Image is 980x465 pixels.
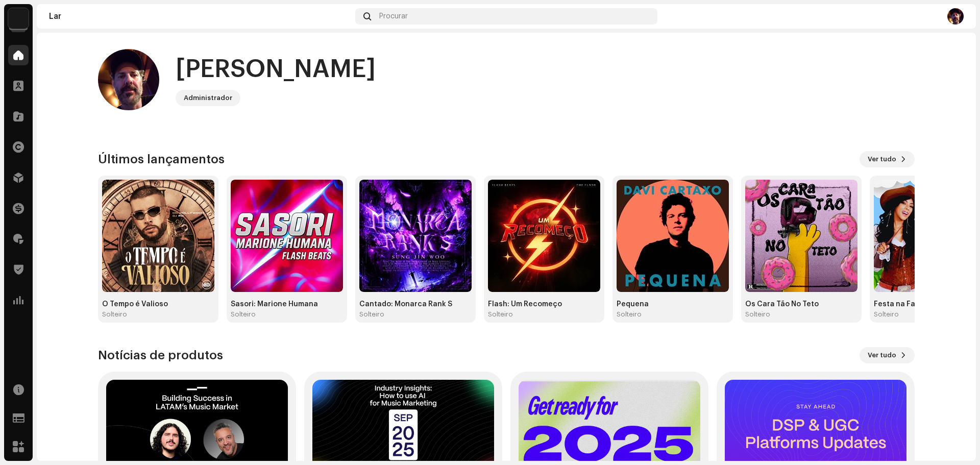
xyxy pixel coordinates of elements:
[617,311,642,317] font: Solteiro
[617,180,729,292] img: 7d2a16a9-972b-4cb8-981f-8c29df568249
[102,301,168,308] font: O Tempo é Valioso
[49,12,61,20] font: Lar
[745,311,770,317] font: Solteiro
[488,311,513,317] font: Solteiro
[745,301,819,308] font: Os Cara Tão No Teto
[102,311,127,317] font: Solteiro
[359,180,472,292] img: 2734864b-1ea3-4a7b-a827-7fae6ae97a87
[359,311,384,317] font: Solteiro
[176,57,376,82] font: [PERSON_NAME]
[868,156,896,162] font: Ver tudo
[359,301,452,308] font: Cantado: Monarca Rank S
[231,301,318,308] font: Sasori: Marione Humana
[8,8,29,29] img: 56eeb297-7269-4a48-bf6b-d4ffa91748c0
[874,301,938,308] font: Festa na Fazenda
[874,311,899,317] font: Solteiro
[860,347,915,363] button: Ver tudo
[947,8,964,25] img: d2779005-2424-4c27-bbcd-83a33030ae27
[98,153,225,165] font: Últimos lançamentos
[860,151,915,167] button: Ver tudo
[617,301,649,308] font: Pequena
[102,180,214,292] img: 2f75e340-6ad4-42a6-80c6-dee55b3a7401
[488,180,600,292] img: cd610b60-28d8-417e-8793-e59964851377
[488,301,562,308] font: Flash: Um Recomeço
[98,49,159,110] img: d2779005-2424-4c27-bbcd-83a33030ae27
[379,13,408,20] font: Procurar
[98,349,223,361] font: Notícias de produtos
[231,311,256,317] font: Solteiro
[868,352,896,358] font: Ver tudo
[231,180,343,292] img: 43d2fe93-eaec-482c-b5cb-23e2a7adf124
[184,94,232,101] font: Administrador
[745,180,857,292] img: d97e5cbb-0701-4926-afc4-faf0bca7a456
